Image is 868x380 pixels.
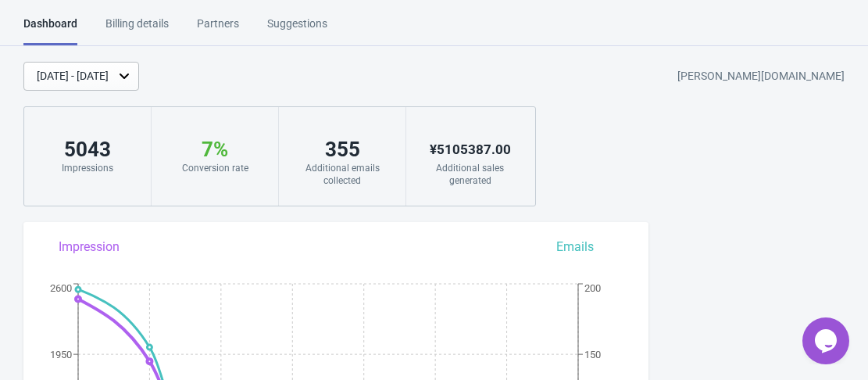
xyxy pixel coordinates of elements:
[50,282,72,294] tspan: 2600
[167,162,263,174] div: Conversion rate
[422,162,518,187] div: Additional sales generated
[40,137,135,162] div: 5043
[584,349,601,360] tspan: 150
[40,162,135,174] div: Impressions
[267,16,327,43] div: Suggestions
[802,317,852,364] iframe: chat widget
[584,282,601,294] tspan: 200
[167,137,263,162] div: 7 %
[37,68,109,84] div: [DATE] - [DATE]
[50,349,72,360] tspan: 1950
[295,137,390,162] div: 355
[105,16,169,43] div: Billing details
[295,162,390,187] div: Additional emails collected
[677,63,845,91] div: [PERSON_NAME][DOMAIN_NAME]
[422,137,518,162] div: ¥ 5105387.00
[23,16,77,45] div: Dashboard
[197,16,239,43] div: Partners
